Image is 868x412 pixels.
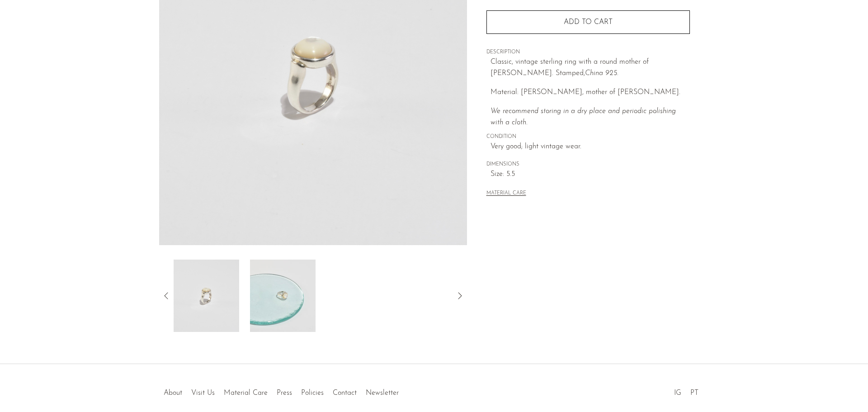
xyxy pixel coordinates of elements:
p: Material: [PERSON_NAME], mother of [PERSON_NAME]. [491,87,690,99]
img: Round Mother of Pearl Ring [250,260,316,332]
span: Size: 5.5 [491,169,690,180]
span: DIMENSIONS [486,161,690,169]
a: Contact [333,389,357,397]
img: Round Mother of Pearl Ring [174,260,239,332]
i: We recommend storing in a dry place and periodic polishing with a cloth. [491,108,676,127]
em: China 925. [585,70,618,77]
span: DESCRIPTION [486,48,690,57]
button: MATERIAL CARE [486,190,526,197]
a: IG [674,389,681,397]
p: Classic, vintage sterling ring with a round mother of [PERSON_NAME]. Stamped, [491,57,690,80]
span: Add to cart [564,19,613,26]
ul: Social Medias [670,382,703,399]
a: Visit Us [191,389,215,397]
a: About [164,389,182,397]
a: Material Care [224,389,268,397]
ul: Quick links [159,382,403,399]
a: Policies [301,389,324,397]
a: PT [690,389,698,397]
span: CONDITION [486,133,690,141]
a: Press [277,389,292,397]
span: Very good; light vintage wear. [491,141,690,153]
button: Add to cart [486,10,690,34]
